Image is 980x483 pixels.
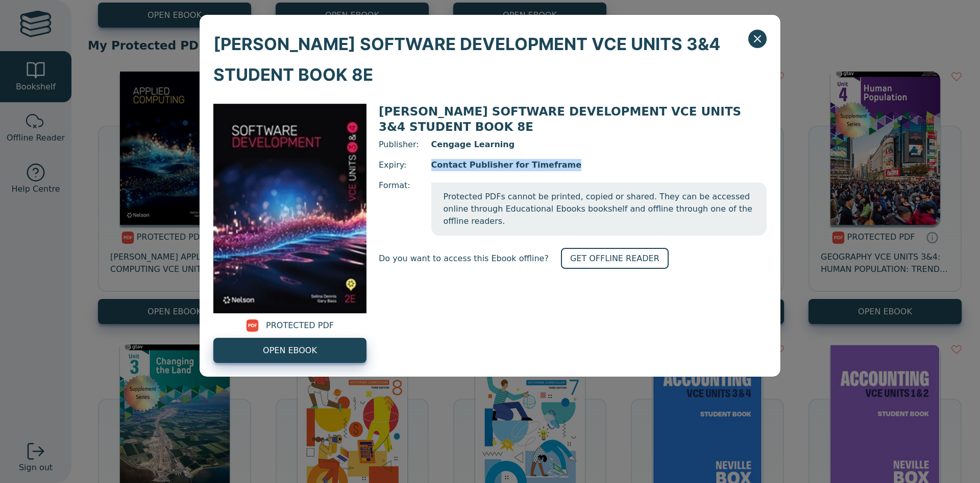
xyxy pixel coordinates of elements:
[379,159,419,171] span: Expiry:
[213,104,366,313] img: 9f194750-96d3-470f-aa76-e27bcea02799.jfif
[431,159,767,171] span: Contact Publisher for Timeframe
[431,139,767,151] span: Cengage Learning
[246,319,259,332] img: pdf.svg
[379,179,419,236] span: Format:
[213,338,366,363] a: OPEN EBOOK
[379,139,419,151] span: Publisher:
[431,182,767,236] span: Protected PDFs cannot be printed, copied or shared. They can be accessed online through Education...
[379,105,741,133] span: [PERSON_NAME] SOFTWARE DEVELOPMENT VCE UNITS 3&4 STUDENT BOOK 8E
[266,319,334,332] span: PROTECTED PDF
[748,30,767,48] button: Close
[379,248,767,269] div: Do you want to access this Ebook offline?
[561,248,669,269] a: GET OFFLINE READER
[213,29,748,90] span: [PERSON_NAME] SOFTWARE DEVELOPMENT VCE UNITS 3&4 STUDENT BOOK 8E
[263,344,317,357] span: OPEN EBOOK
